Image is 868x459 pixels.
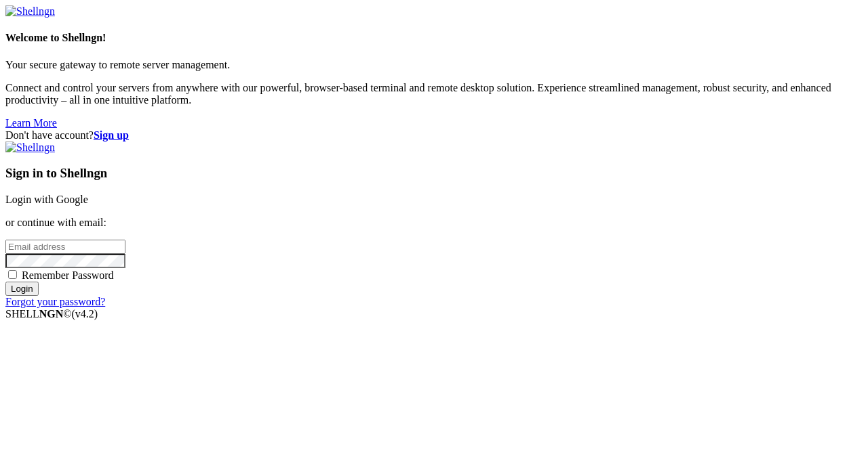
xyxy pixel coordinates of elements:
[5,240,125,254] input: Email address
[72,308,98,320] span: 4.2.0
[5,141,55,154] img: Shellngn
[5,117,57,129] a: Learn More
[5,308,98,320] span: SHELL ©
[5,5,55,18] img: Shellngn
[5,32,863,44] h4: Welcome to Shellngn!
[8,270,17,279] input: Remember Password
[5,82,863,106] p: Connect and control your servers from anywhere with our powerful, browser-based terminal and remo...
[5,282,39,296] input: Login
[5,59,863,71] p: Your secure gateway to remote server management.
[5,194,88,205] a: Login with Google
[5,217,863,229] p: or continue with email:
[39,308,64,320] b: NGN
[5,296,105,307] a: Forgot your password?
[22,269,114,281] span: Remember Password
[5,166,863,181] h3: Sign in to Shellngn
[94,129,129,141] a: Sign up
[5,129,863,141] div: Don't have account?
